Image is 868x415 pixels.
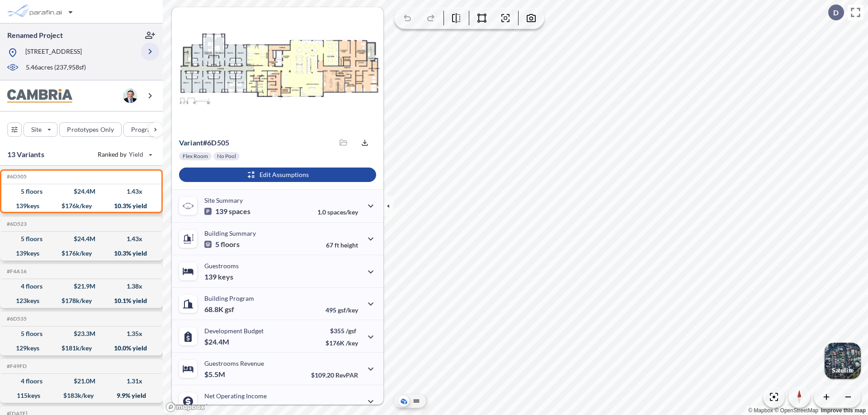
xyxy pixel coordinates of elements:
p: 5 [204,240,240,249]
span: Variant [179,138,203,147]
p: $24.4M [204,337,231,346]
span: /key [346,339,358,347]
button: Site [24,122,57,137]
h5: Click to copy the code [5,221,27,227]
span: gsf/key [338,306,358,314]
a: OpenStreetMap [774,407,818,414]
p: 5.46 acres ( 237,958 sf) [26,63,86,73]
img: user logo [123,89,137,103]
span: Yield [129,150,144,159]
p: Development Budget [204,327,264,335]
img: Switcher Image [825,343,861,379]
a: Improve this map [821,407,866,414]
span: margin [338,404,358,411]
p: Satellite [832,367,854,374]
p: Site [31,125,42,134]
button: Program [123,122,172,137]
p: 495 [325,306,358,314]
h5: Click to copy the code [5,316,27,322]
p: Building Summary [204,229,256,237]
p: 67 [326,241,358,249]
p: No Pool [217,153,236,160]
p: Prototypes Only [67,125,114,134]
span: floors [221,240,240,249]
p: Guestrooms [204,262,239,270]
span: keys [218,272,233,281]
p: D [833,9,839,17]
p: $2.5M [204,402,226,411]
p: Guestrooms Revenue [204,359,264,367]
p: $5.5M [204,370,226,379]
span: height [340,241,358,249]
p: $176K [325,339,358,347]
a: Mapbox homepage [165,402,205,412]
p: Flex Room [183,153,208,160]
p: $109.20 [311,371,358,379]
p: Program [131,125,156,134]
img: BrandImage [7,89,72,103]
button: Edit Assumptions [179,168,376,182]
p: 139 [204,207,250,216]
p: Renamed Project [7,30,63,40]
button: Site Plan [411,396,422,406]
p: 45.0% [320,404,358,411]
button: Switcher ImageSatellite [825,343,861,379]
p: Site Summary [204,196,243,204]
button: Aerial View [398,396,409,406]
h5: Click to copy the code [5,363,27,369]
p: [STREET_ADDRESS] [25,47,82,58]
button: Ranked by Yield [90,147,158,162]
span: spaces/key [327,208,358,216]
span: /gsf [346,327,356,335]
h5: Click to copy the code [5,173,27,180]
p: 68.8K [204,305,234,314]
p: # 6d505 [179,138,229,147]
span: gsf [225,305,234,314]
p: Edit Assumptions [259,170,309,179]
button: Prototypes Only [59,122,122,137]
a: Mapbox [748,407,773,414]
span: spaces [229,207,250,216]
p: 139 [204,272,233,281]
span: RevPAR [335,371,358,379]
h5: Click to copy the code [5,268,27,275]
p: 13 Variants [7,149,44,160]
p: Net Operating Income [204,392,267,400]
p: Building Program [204,294,254,302]
span: ft [335,241,339,249]
p: 1.0 [317,208,358,216]
p: $355 [325,327,358,335]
